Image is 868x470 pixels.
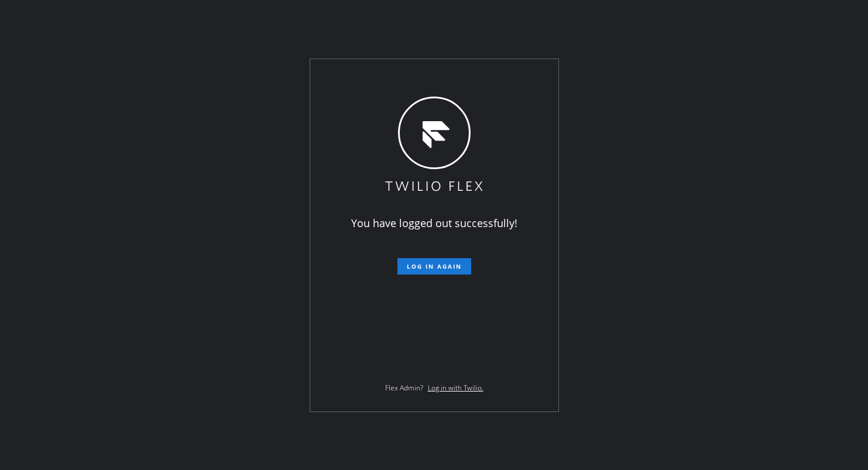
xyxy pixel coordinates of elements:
[397,258,471,275] button: Log in again
[407,262,462,270] span: Log in again
[385,383,423,393] span: Flex Admin?
[351,216,517,230] span: You have logged out successfully!
[428,383,483,393] a: Log in with Twilio.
